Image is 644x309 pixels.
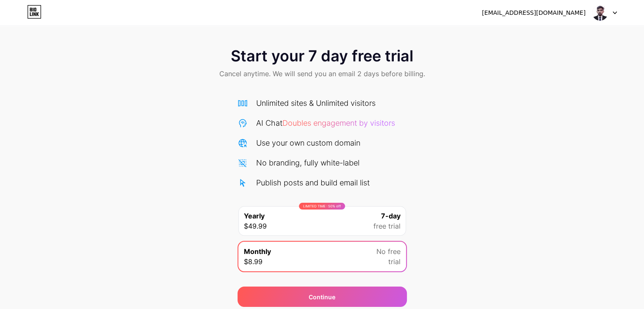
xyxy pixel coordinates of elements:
div: Continue [309,292,335,301]
span: Yearly [244,211,265,221]
span: Doubles engagement by visitors [282,119,395,127]
div: LIMITED TIME : 50% off [299,203,345,210]
span: trial [388,257,401,267]
img: kumarmahitravel [592,5,608,21]
div: Unlimited sites & Unlimited visitors [256,97,376,109]
span: 7-day [381,211,401,221]
div: AI Chat [256,117,395,129]
span: Monthly [244,246,271,257]
span: $49.99 [244,221,267,231]
span: $8.99 [244,257,263,267]
div: No branding, fully white-label [256,157,359,168]
span: free trial [373,221,401,231]
div: [EMAIL_ADDRESS][DOMAIN_NAME] [482,8,586,17]
span: No free [376,246,401,257]
div: Publish posts and build email list [256,177,370,188]
span: Cancel anytime. We will send you an email 2 days before billing. [219,69,425,79]
span: Start your 7 day free trial [231,47,413,64]
div: Use your own custom domain [256,137,360,149]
